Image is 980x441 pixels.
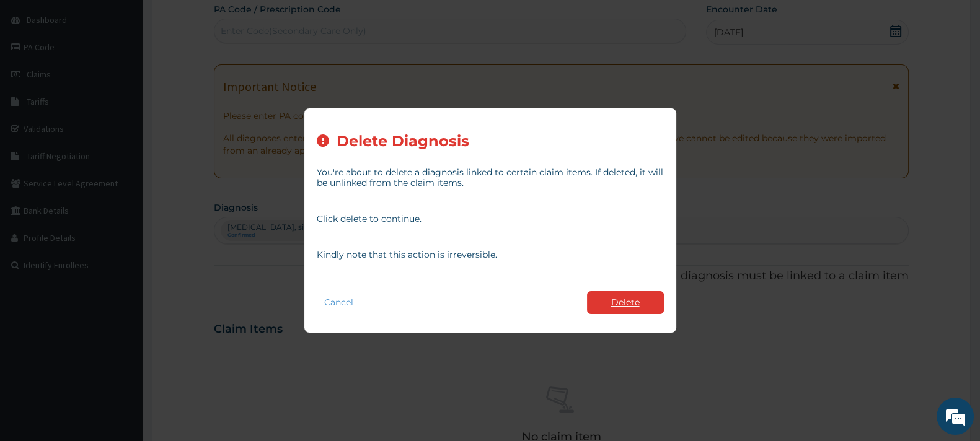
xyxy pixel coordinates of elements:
[64,69,208,85] div: Chat with us now
[203,6,233,36] div: Minimize live chat window
[72,138,171,263] span: We're online!
[6,302,236,346] textarea: Type your message and hit 'Enter'
[587,291,664,314] button: Delete
[317,167,664,188] p: You're about to delete a diagnosis linked to certain claim items. If deleted, it will be unlinked...
[317,294,361,312] button: Cancel
[23,62,50,93] img: d_794563401_company_1708531726252_794563401
[337,133,469,150] h2: Delete Diagnosis
[317,214,664,224] p: Click delete to continue.
[317,250,664,260] p: Kindly note that this action is irreversible.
